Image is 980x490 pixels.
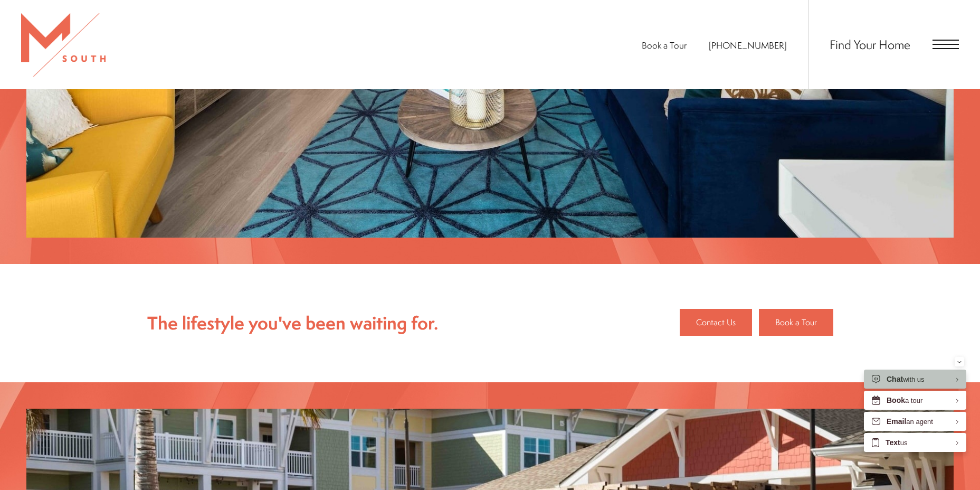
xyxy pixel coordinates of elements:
span: [PHONE_NUMBER] [709,39,787,51]
a: Book a Tour [759,309,833,336]
button: Open Menu [933,40,959,49]
a: Call Us at 813-570-8014 [709,39,787,51]
a: Find Your Home [830,36,910,53]
p: The lifestyle you've been waiting for. [147,309,438,337]
a: Book a Tour [642,39,687,51]
span: Book a Tour [775,316,817,329]
img: MSouth [21,13,106,77]
span: Contact Us [696,316,736,329]
a: Contact Us [680,309,752,336]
